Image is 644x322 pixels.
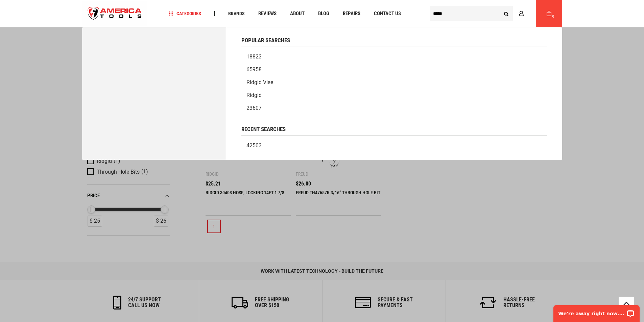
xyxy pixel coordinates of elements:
a: store logo [82,1,148,26]
span: Brands [228,11,245,16]
span: Recent Searches [241,126,286,132]
span: Contact Us [374,11,401,16]
span: Blog [318,11,329,16]
span: Repairs [343,11,360,16]
a: Reviews [255,9,280,18]
a: Repairs [340,9,363,18]
a: Ridgid [241,89,547,102]
a: About [287,9,308,18]
img: America Tools [82,1,148,26]
a: 18823 [241,50,547,63]
span: About [290,11,305,16]
span: Categories [169,11,201,16]
a: 65958 [241,63,547,76]
a: Brands [225,9,248,18]
span: Reviews [258,11,277,16]
button: Search [500,7,513,20]
a: Categories [166,9,204,18]
a: Blog [315,9,332,18]
iframe: LiveChat chat widget [549,301,644,322]
a: 23607 [241,102,547,115]
a: 42503 [241,139,547,152]
a: Ridgid vise [241,76,547,89]
a: Contact Us [371,9,404,18]
span: Popular Searches [241,38,290,43]
span: 0 [552,15,554,18]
